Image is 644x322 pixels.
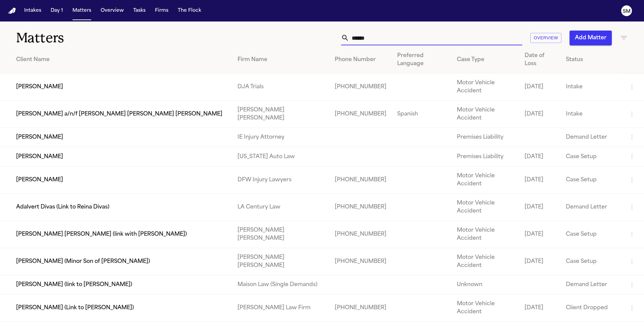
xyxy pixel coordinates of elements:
div: Status [566,56,617,64]
td: [DATE] [519,147,560,166]
button: Overview [98,5,126,17]
td: DJA Trials [232,74,329,101]
td: [PERSON_NAME] Law Firm [232,294,329,322]
td: [PHONE_NUMBER] [329,101,392,128]
td: DFW Injury Lawyers [232,166,329,193]
td: Motor Vehicle Accident [451,221,519,248]
td: [PERSON_NAME] [PERSON_NAME] [232,101,329,128]
td: [PHONE_NUMBER] [329,193,392,221]
td: [DATE] [519,248,560,275]
td: [DATE] [519,166,560,193]
td: Premises Liability [451,147,519,166]
td: [DATE] [519,101,560,128]
a: Home [8,8,16,14]
button: Overview [530,33,561,43]
td: Demand Letter [560,275,623,294]
td: [US_STATE] Auto Law [232,147,329,166]
td: LA Century Law [232,193,329,221]
td: [PERSON_NAME] [PERSON_NAME] [232,248,329,275]
h1: Matters [16,30,194,46]
td: Case Setup [560,147,623,166]
button: Day 1 [48,5,66,17]
td: Motor Vehicle Accident [451,101,519,128]
td: Motor Vehicle Accident [451,248,519,275]
td: Client Dropped [560,294,623,322]
button: Tasks [130,5,148,17]
div: Date of Loss [525,52,555,68]
button: The Flock [175,5,204,17]
div: Case Type [457,56,514,64]
div: Phone Number [335,56,386,64]
td: [PHONE_NUMBER] [329,166,392,193]
td: Motor Vehicle Accident [451,294,519,322]
td: IE Injury Attorney [232,128,329,147]
td: Unknown [451,275,519,294]
td: [PHONE_NUMBER] [329,248,392,275]
td: [PHONE_NUMBER] [329,221,392,248]
td: [DATE] [519,294,560,322]
button: Firms [152,5,171,17]
td: [PERSON_NAME] [PERSON_NAME] [232,221,329,248]
div: Preferred Language [397,52,446,68]
td: [DATE] [519,221,560,248]
td: Intake [560,101,623,128]
td: Maison Law (Single Demands) [232,275,329,294]
td: Demand Letter [560,193,623,221]
button: Add Matter [570,31,612,45]
button: Matters [70,5,94,17]
td: [PHONE_NUMBER] [329,294,392,322]
td: Premises Liability [451,128,519,147]
td: [PHONE_NUMBER] [329,74,392,101]
td: Motor Vehicle Accident [451,193,519,221]
div: Firm Name [237,56,324,64]
td: Case Setup [560,221,623,248]
div: Client Name [16,56,227,64]
td: [DATE] [519,193,560,221]
td: Demand Letter [560,128,623,147]
td: Case Setup [560,248,623,275]
td: Motor Vehicle Accident [451,166,519,193]
button: Intakes [21,5,44,17]
td: [DATE] [519,74,560,101]
td: Case Setup [560,166,623,193]
td: Intake [560,74,623,101]
img: Finch Logo [8,8,16,14]
td: Spanish [392,101,452,128]
td: Motor Vehicle Accident [451,74,519,101]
